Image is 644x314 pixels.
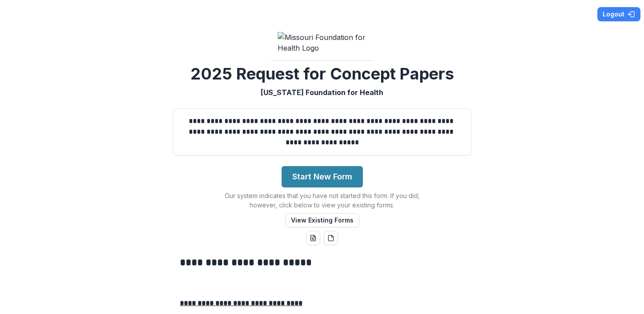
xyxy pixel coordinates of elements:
[597,7,640,21] button: Logout
[306,231,320,245] button: word-download
[278,32,366,53] img: Missouri Foundation for Health Logo
[191,64,454,83] h2: 2025 Request for Concept Papers
[324,231,338,245] button: pdf-download
[285,213,359,227] button: View Existing Forms
[282,166,363,187] button: Start New Form
[211,191,433,210] p: Our system indicates that you have not started this form. If you did, however, click below to vie...
[261,87,383,98] p: [US_STATE] Foundation for Health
